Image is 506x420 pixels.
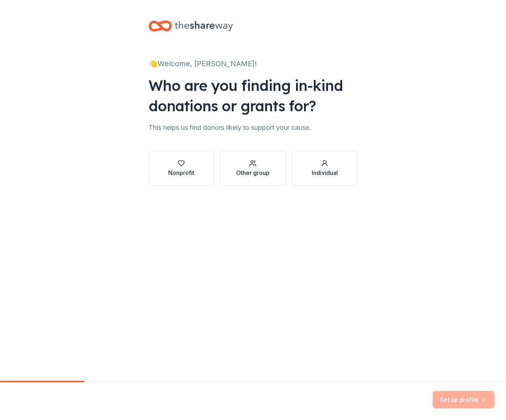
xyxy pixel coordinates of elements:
button: Nonprofit [149,151,214,186]
div: Who are you finding in-kind donations or grants for? [149,75,358,116]
button: Individual [292,151,357,186]
div: Individual [312,168,338,177]
div: Nonprofit [168,168,194,177]
div: Other group [236,168,270,177]
button: Other group [220,151,286,186]
div: This helps us find donors likely to support your cause. [149,122,358,133]
div: 👋 Welcome, [PERSON_NAME]! [149,58,358,69]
